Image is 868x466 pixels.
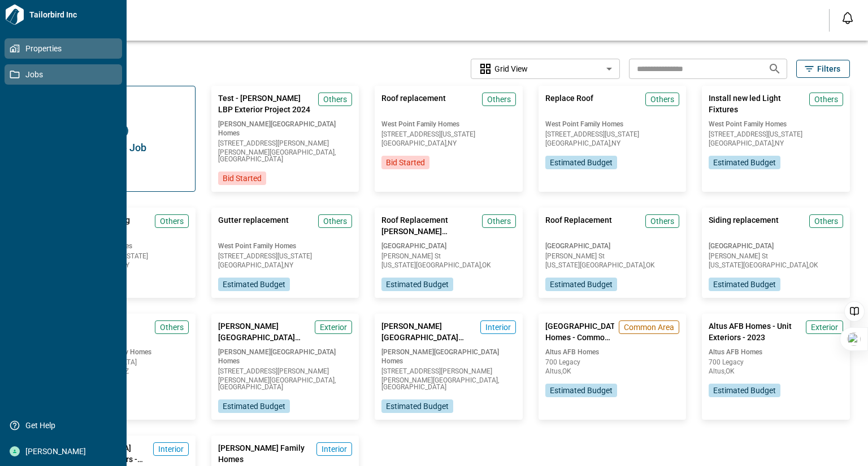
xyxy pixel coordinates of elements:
[624,322,674,333] span: Common Area
[545,368,680,375] span: Altus , OK
[223,279,285,290] span: Estimated Budget
[323,216,347,227] span: Others
[381,214,478,237] span: Roof Replacement [PERSON_NAME][GEOGRAPHIC_DATA]
[545,120,680,129] span: West Point Family Homes
[763,58,786,80] button: Search jobs
[160,322,184,333] span: Others
[218,241,353,250] span: West Point Family Homes
[218,348,353,366] span: [PERSON_NAME][GEOGRAPHIC_DATA] Homes
[381,253,516,260] span: [PERSON_NAME] St
[709,120,843,129] span: West Point Family Homes
[381,93,446,115] span: Roof replacement
[487,216,511,227] span: Others
[709,214,779,237] span: Siding replacement
[158,443,184,455] span: Interior
[650,94,674,105] span: Others
[709,320,801,343] span: Altus AFB Homes - Unit Exteriors - 2023
[20,420,111,431] span: Get Help
[817,63,840,74] span: Filters
[381,368,516,375] span: [STREET_ADDRESS][PERSON_NAME]
[218,320,311,343] span: [PERSON_NAME][GEOGRAPHIC_DATA] Homes - Exteriors - 2023
[814,216,838,227] span: Others
[545,262,680,269] span: [US_STATE][GEOGRAPHIC_DATA] , OK
[223,401,285,412] span: Estimated Budget
[381,120,516,129] span: West Point Family Homes
[550,279,613,290] span: Estimated Budget
[709,140,843,147] span: [GEOGRAPHIC_DATA] , NY
[650,216,674,227] span: Others
[218,442,313,465] span: [PERSON_NAME] Family Homes
[709,359,843,366] span: 700 Legacy
[487,94,511,105] span: Others
[545,140,680,147] span: [GEOGRAPHIC_DATA] , NY
[811,322,838,333] span: Exterior
[381,377,516,390] span: [PERSON_NAME][GEOGRAPHIC_DATA] , [GEOGRAPHIC_DATA]
[709,241,843,250] span: [GEOGRAPHIC_DATA]
[160,216,184,227] span: Others
[20,43,111,54] span: Properties
[550,157,613,168] span: Estimated Budget
[839,9,857,27] button: Open notification feed
[709,348,843,357] span: Altus AFB Homes
[5,38,122,59] a: Properties
[20,446,111,457] span: [PERSON_NAME]
[218,93,314,115] span: Test - [PERSON_NAME] LBP Exterior Project 2024
[218,214,289,237] span: Gutter replacement
[25,9,122,20] span: Tailorbird Inc
[471,58,620,81] div: Without label
[386,157,425,168] span: Bid Started
[218,149,353,162] span: [PERSON_NAME][GEOGRAPHIC_DATA] , [GEOGRAPHIC_DATA]
[545,131,680,138] span: [STREET_ADDRESS][US_STATE]
[814,94,838,105] span: Others
[218,377,353,390] span: [PERSON_NAME][GEOGRAPHIC_DATA] , [GEOGRAPHIC_DATA]
[322,443,347,455] span: Interior
[218,262,353,269] span: [GEOGRAPHIC_DATA] , NY
[386,279,449,290] span: Estimated Budget
[386,401,449,412] span: Estimated Budget
[223,173,262,184] span: Bid Started
[713,279,776,290] span: Estimated Budget
[381,131,516,138] span: [STREET_ADDRESS][US_STATE]
[320,322,347,333] span: Exterior
[545,320,615,343] span: [GEOGRAPHIC_DATA] Homes - Common Areas - 2023
[381,348,516,366] span: [PERSON_NAME][GEOGRAPHIC_DATA] Homes
[709,368,843,375] span: Altus , OK
[381,262,516,269] span: [US_STATE][GEOGRAPHIC_DATA] , OK
[796,60,850,78] button: Filters
[545,348,680,357] span: Altus AFB Homes
[381,140,516,147] span: [GEOGRAPHIC_DATA] , NY
[5,64,122,85] a: Jobs
[218,140,353,147] span: [STREET_ADDRESS][PERSON_NAME]
[381,241,516,250] span: [GEOGRAPHIC_DATA]
[218,368,353,375] span: [STREET_ADDRESS][PERSON_NAME]
[709,253,843,260] span: [PERSON_NAME] St
[709,262,843,269] span: [US_STATE][GEOGRAPHIC_DATA] , OK
[494,63,528,74] span: Grid View
[381,320,476,343] span: [PERSON_NAME][GEOGRAPHIC_DATA] Homes - Unit Interiors - 2023
[709,93,805,115] span: Install new led Light Fixtures
[709,131,843,138] span: [STREET_ADDRESS][US_STATE]
[545,93,593,115] span: Replace Roof
[20,69,111,80] span: Jobs
[545,214,612,237] span: Roof Replacement
[485,322,511,333] span: Interior
[713,385,776,396] span: Estimated Budget
[713,157,776,168] span: Estimated Budget
[323,94,347,105] span: Others
[550,385,613,396] span: Estimated Budget
[545,359,680,366] span: 700 Legacy
[218,120,353,138] span: [PERSON_NAME][GEOGRAPHIC_DATA] Homes
[545,253,680,260] span: [PERSON_NAME] St
[545,241,680,250] span: [GEOGRAPHIC_DATA]
[218,253,353,260] span: [STREET_ADDRESS][US_STATE]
